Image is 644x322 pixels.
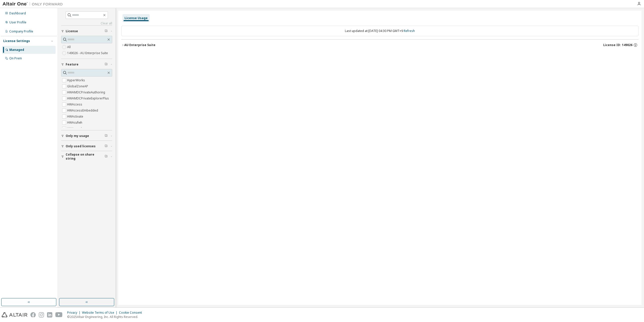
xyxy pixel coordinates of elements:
button: AU Enterprise SuiteLicense ID: 149026 [121,40,638,51]
span: License [66,29,78,33]
div: On Prem [9,56,22,60]
span: Clear filter [105,29,108,33]
span: Clear filter [105,144,108,148]
button: Only used licenses [61,141,112,152]
div: Privacy [67,311,82,315]
img: Altair One [3,2,65,7]
div: User Profile [9,20,26,24]
label: HWActivate [67,114,84,120]
img: facebook.svg [30,312,36,317]
span: Only used licenses [66,144,96,148]
label: HWAcusolve [67,126,86,132]
p: © 2025 Altair Engineering, Inc. All Rights Reserved. [67,315,145,319]
button: Collapse on share string [61,151,112,162]
label: HyperWorks [67,77,86,83]
label: All [67,44,72,50]
label: HWAcufwh [67,120,83,126]
label: HWAMDCPrivateAuthoring [67,89,106,95]
button: Only my usage [61,130,112,141]
span: Collapse on share string [66,153,105,161]
div: Last updated at: [DATE] 04:30 PM GMT+9 [121,26,638,36]
button: License [61,26,112,37]
span: Clear filter [105,134,108,138]
div: AU Enterprise Suite [124,43,155,47]
img: altair_logo.svg [2,312,27,317]
span: Feature [66,62,78,66]
div: Website Terms of Use [82,311,119,315]
label: HWAccessEmbedded [67,108,99,114]
span: Clear filter [105,62,108,66]
span: Clear filter [105,155,108,159]
label: 149026 - AU Enterprise Suite [67,50,109,56]
span: License ID: 149026 [603,43,632,47]
img: linkedin.svg [47,312,52,317]
div: Dashboard [9,11,26,15]
div: Company Profile [9,29,33,33]
div: Cookie Consent [119,311,145,315]
button: Feature [61,59,112,70]
a: Clear all [61,21,112,25]
div: Managed [9,48,24,52]
a: Refresh [404,29,415,33]
img: instagram.svg [39,312,44,317]
div: License Usage [125,16,148,20]
label: HWAMDCPrivateExplorerPlus [67,95,110,101]
label: HWAccess [67,101,83,108]
label: GlobalZoneAP [67,83,89,89]
div: License Settings [3,39,30,43]
span: Only my usage [66,134,89,138]
img: youtube.svg [55,312,63,317]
